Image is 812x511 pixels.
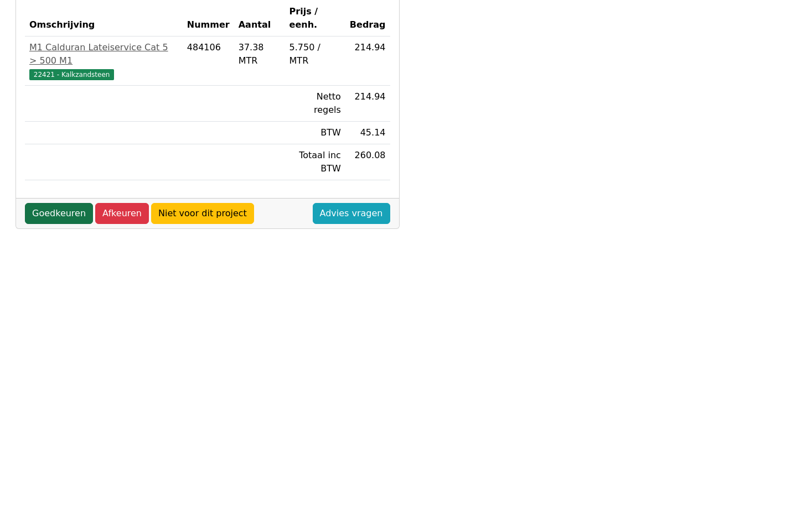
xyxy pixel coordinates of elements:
td: 214.94 [345,86,390,122]
td: 484106 [183,36,234,86]
a: Afkeuren [95,203,149,224]
th: Aantal [234,1,285,36]
th: Omschrijving [25,1,183,36]
span: 22421 - Kalkzandsteen [29,69,114,80]
td: 45.14 [345,122,390,144]
a: Advies vragen [313,203,390,224]
th: Bedrag [345,1,390,36]
a: M1 Calduran Lateiservice Cat 5 > 500 M122421 - Kalkzandsteen [29,41,178,81]
th: Nummer [183,1,234,36]
td: 214.94 [345,36,390,86]
td: BTW [285,122,345,144]
div: 5.750 / MTR [289,41,341,67]
td: 260.08 [345,144,390,180]
td: Netto regels [285,86,345,122]
div: 37.38 MTR [239,41,281,67]
td: Totaal inc BTW [285,144,345,180]
div: M1 Calduran Lateiservice Cat 5 > 500 M1 [29,41,178,67]
th: Prijs / eenh. [285,1,345,36]
a: Niet voor dit project [151,203,254,224]
a: Goedkeuren [25,203,93,224]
